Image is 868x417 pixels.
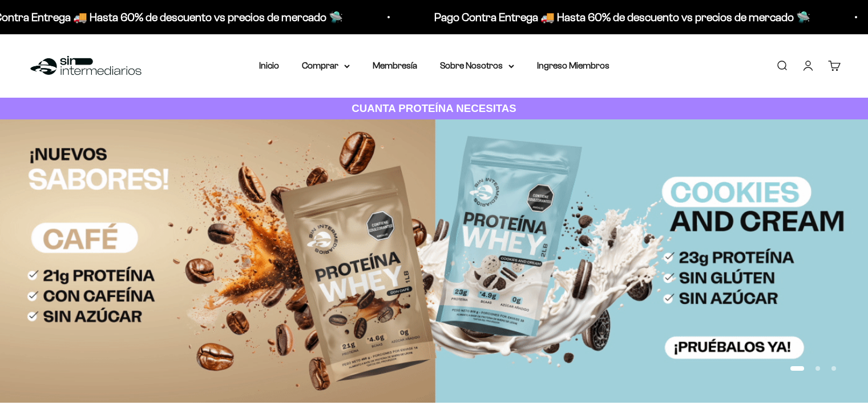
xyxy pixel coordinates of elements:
p: Pago Contra Entrega 🚚 Hasta 60% de descuento vs precios de mercado 🛸 [434,8,810,26]
a: Inicio [259,61,279,70]
a: Ingreso Miembros [537,61,609,70]
summary: Sobre Nosotros [440,58,514,73]
summary: Comprar [302,58,350,73]
strong: CUANTA PROTEÍNA NECESITAS [352,102,516,114]
a: Membresía [373,61,417,70]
